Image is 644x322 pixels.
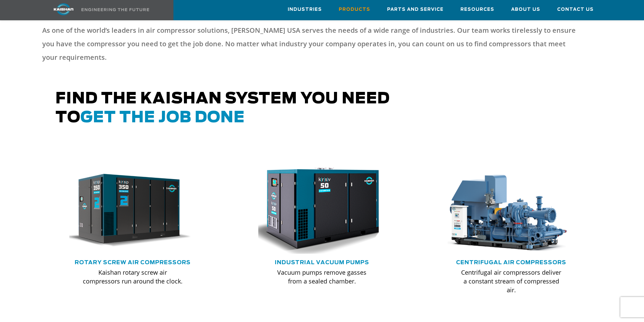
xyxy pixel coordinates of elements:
[456,260,566,265] a: Centrifugal Air Compressors
[339,6,370,14] span: Products
[69,168,196,254] div: krsp350
[288,6,322,14] span: Industries
[461,268,561,294] p: Centrifugal air compressors deliver a constant stream of compressed air.
[81,8,149,11] img: Engineering the future
[247,164,387,258] img: krsv50
[38,3,89,15] img: kaishan logo
[443,168,570,254] img: thumb-centrifugal-compressor
[511,6,540,14] span: About Us
[339,0,370,19] a: Products
[64,168,191,254] img: krsp350
[55,91,390,125] span: Find the kaishan system you need to
[288,0,322,19] a: Industries
[258,168,385,254] div: krsv50
[272,268,372,286] p: Vacuum pumps remove gasses from a sealed chamber.
[557,6,594,14] span: Contact Us
[460,0,494,19] a: Resources
[42,24,579,64] p: As one of the world’s leaders in air compressor solutions, [PERSON_NAME] USA serves the needs of ...
[75,260,191,265] a: Rotary Screw Air Compressors
[83,268,183,286] p: Kaishan rotary screw air compressors run around the clock.
[387,0,444,19] a: Parts and Service
[275,260,369,265] a: Industrial Vacuum Pumps
[448,168,575,254] div: thumb-centrifugal-compressor
[387,6,444,14] span: Parts and Service
[460,6,494,14] span: Resources
[80,110,245,125] span: get the job done
[557,0,594,19] a: Contact Us
[511,0,540,19] a: About Us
